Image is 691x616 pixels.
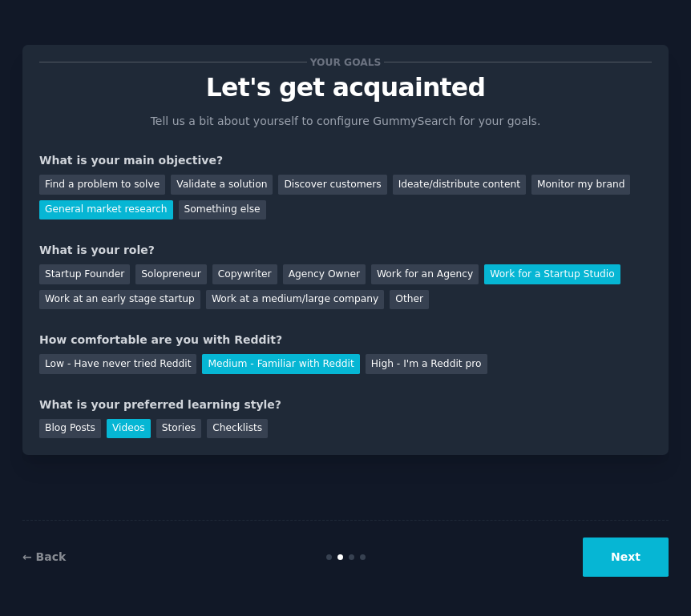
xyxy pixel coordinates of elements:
a: ← Back [22,550,66,563]
div: What is your role? [39,242,652,259]
div: Videos [107,419,151,439]
div: What is your main objective? [39,152,652,169]
div: Find a problem to solve [39,175,165,195]
div: Blog Posts [39,419,101,439]
div: Work at an early stage startup [39,290,200,310]
div: Discover customers [278,175,386,195]
div: General market research [39,200,173,220]
div: Stories [156,419,201,439]
div: Other [390,290,429,310]
div: Copywriter [212,264,277,284]
div: Solopreneur [135,264,206,284]
div: Monitor my brand [531,175,630,195]
div: Medium - Familiar with Reddit [202,354,359,374]
div: Validate a solution [171,175,273,195]
div: How comfortable are you with Reddit? [39,332,652,348]
div: Startup Founder [39,264,130,284]
button: Next [583,537,669,577]
div: What is your preferred learning style? [39,397,652,413]
p: Let's get acquainted [39,74,652,102]
span: Your goals [307,54,384,70]
div: High - I'm a Reddit pro [366,354,487,374]
div: Agency Owner [283,264,366,284]
div: Low - Have never tried Reddit [39,354,196,374]
div: Ideate/distribute content [393,175,526,195]
div: Checklists [207,419,268,439]
div: Something else [179,200,266,220]
div: Work for an Agency [371,264,479,284]
div: Work for a Startup Studio [484,264,620,284]
p: Tell us a bit about yourself to configure GummySearch for your goals. [143,113,548,130]
div: Work at a medium/large company [206,290,384,310]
